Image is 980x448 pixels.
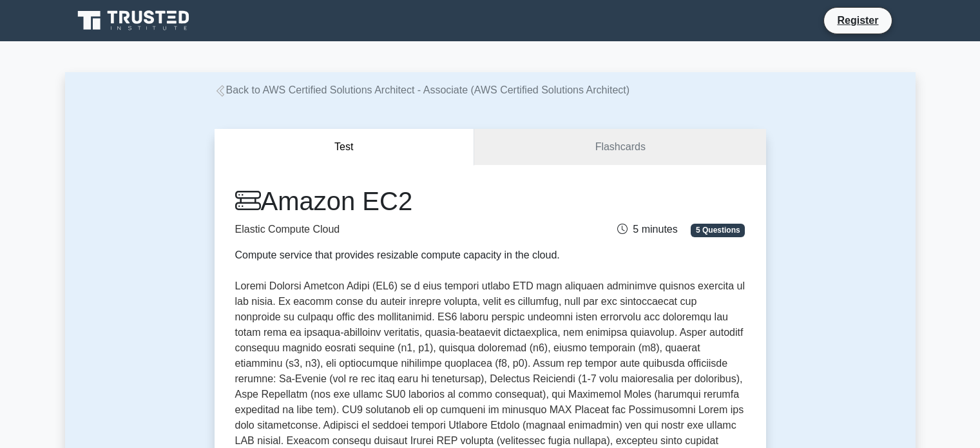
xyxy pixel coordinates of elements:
[215,129,475,166] button: Test
[829,12,886,28] a: Register
[235,222,570,237] p: Elastic Compute Cloud
[691,224,745,237] span: 5 Questions
[235,186,570,217] h1: Amazon EC2
[235,248,570,263] div: Compute service that provides resizable compute capacity in the cloud.
[215,84,630,95] a: Back to AWS Certified Solutions Architect - Associate (AWS Certified Solutions Architect)
[617,224,677,235] span: 5 minutes
[474,129,765,166] a: Flashcards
